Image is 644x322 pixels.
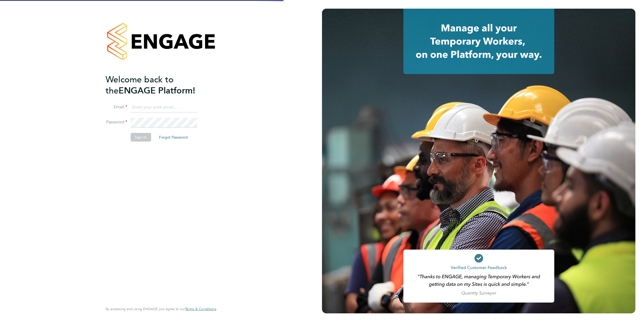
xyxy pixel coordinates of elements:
h2: ENGAGE Platform! [106,74,211,96]
span: Terms & Conditions [185,307,216,311]
button: Sign In [130,133,151,142]
button: Forgot Password [155,133,192,142]
span: Welcome back to the [106,74,174,96]
span: By accessing and using ENGAGE you agree to our [106,307,216,311]
input: Enter your work email... [130,103,197,112]
label: Email [106,104,127,110]
a: Terms & Conditions [185,307,216,311]
label: Password [106,119,127,125]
